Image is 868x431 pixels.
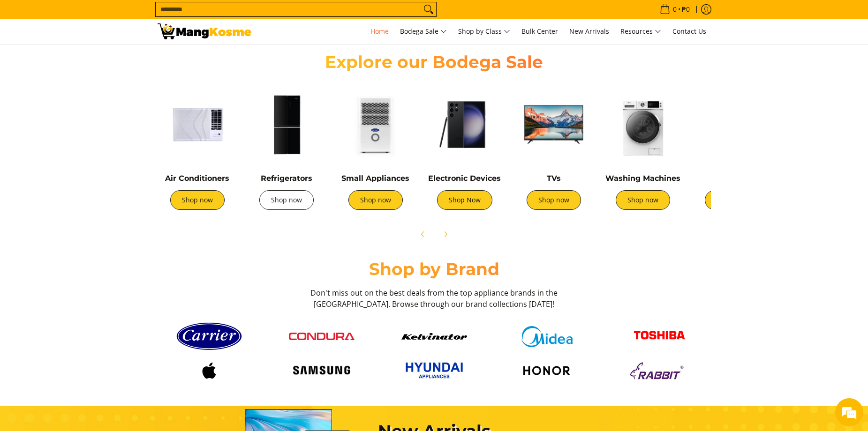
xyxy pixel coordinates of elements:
[608,359,711,382] a: Logo rabbit
[437,190,492,210] a: Shop Now
[289,333,355,340] img: Condura logo red
[308,287,561,310] h3: Don't miss out on the best deals from the top appliance brands in the [GEOGRAPHIC_DATA]. Browse t...
[413,224,433,245] button: Previous
[336,85,415,164] img: Small Appliances
[657,4,693,15] span: •
[672,27,706,36] span: Contact Us
[680,6,691,13] span: ₱0
[603,85,683,164] img: Washing Machines
[165,174,229,183] a: Air Conditioners
[261,19,711,44] nav: Main Menu
[49,52,158,65] div: Chat with us now
[458,26,510,37] span: Shop by Class
[705,190,759,210] a: Shop now
[605,174,680,183] a: Washing Machines
[54,118,129,213] span: We're online!
[626,359,692,382] img: Logo rabbit
[517,19,563,44] a: Bulk Center
[383,333,486,340] a: Kelvinator button 9a26f67e caed 448c 806d e01e406ddbdc
[370,27,389,36] span: Home
[514,326,580,347] img: Midea logo 405e5d5e af7e 429b b899 c48f4df307b6
[514,85,594,164] img: TVs
[366,19,393,44] a: Home
[158,359,261,382] a: Logo apple
[5,256,179,289] textarea: Type your message and hit 'Enter'
[608,324,711,349] a: Toshiba logo
[668,19,711,44] a: Contact Us
[425,85,505,164] img: Electronic Devices
[400,26,447,37] span: Bodega Sale
[176,359,242,382] img: Logo apple
[158,259,711,280] h2: Shop by Brand
[270,362,373,379] a: Logo samsung wordmark
[527,190,581,210] a: Shop now
[158,319,261,354] a: Carrier logo 1 98356 9b90b2e1 0bd1 49ad 9aa2 9ddb2e94a36b
[692,85,772,164] img: Cookers
[569,27,609,36] span: New Arrivals
[521,27,558,36] span: Bulk Center
[547,174,561,183] a: TVs
[620,26,661,37] span: Resources
[453,19,515,44] a: Shop by Class
[616,190,670,210] a: Shop now
[495,359,598,382] a: Logo honor
[158,85,237,164] img: Air Conditioners
[170,190,225,210] a: Shop now
[261,174,312,183] a: Refrigerators
[154,5,176,27] div: Minimize live chat window
[259,190,314,210] a: Shop now
[298,52,570,73] h2: Explore our Bodega Sale
[626,324,692,349] img: Toshiba logo
[428,174,501,183] a: Electronic Devices
[341,174,409,183] a: Small Appliances
[616,19,666,44] a: Resources
[435,224,456,245] button: Next
[401,358,467,382] img: Hyundai 2
[158,23,251,39] img: Mang Kosme: Your Home Appliances Warehouse Sale Partner!
[495,326,598,347] a: Midea logo 405e5d5e af7e 429b b899 c48f4df307b6
[270,333,373,340] a: Condura logo red
[565,19,614,44] a: New Arrivals
[401,333,467,340] img: Kelvinator button 9a26f67e caed 448c 806d e01e406ddbdc
[348,190,403,210] a: Shop now
[289,362,355,379] img: Logo samsung wordmark
[421,2,436,16] button: Search
[383,358,486,382] a: Hyundai 2
[247,85,326,164] img: Refrigerators
[514,359,580,382] img: Logo honor
[395,19,452,44] a: Bodega Sale
[176,319,242,354] img: Carrier logo 1 98356 9b90b2e1 0bd1 49ad 9aa2 9ddb2e94a36b
[672,6,678,13] span: 0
